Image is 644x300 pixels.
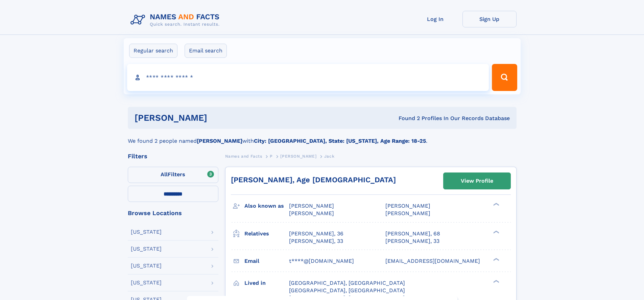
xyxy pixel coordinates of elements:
[289,237,343,245] a: [PERSON_NAME], 33
[385,210,430,216] span: [PERSON_NAME]
[270,154,273,159] span: P
[492,279,500,283] div: ❯
[135,114,303,122] h1: [PERSON_NAME]
[492,257,500,261] div: ❯
[270,152,273,160] a: P
[128,11,225,29] img: Logo Names and Facts
[244,255,289,267] h3: Email
[254,138,426,144] b: City: [GEOGRAPHIC_DATA], State: [US_STATE], Age Range: 18-25
[303,115,510,122] div: Found 2 Profiles In Our Records Database
[231,176,396,184] a: [PERSON_NAME], Age [DEMOGRAPHIC_DATA]
[197,138,242,144] b: [PERSON_NAME]
[289,203,334,209] span: [PERSON_NAME]
[289,280,405,286] span: [GEOGRAPHIC_DATA], [GEOGRAPHIC_DATA]
[131,263,162,269] div: [US_STATE]
[225,152,262,160] a: Names and Facts
[128,129,517,145] div: We found 2 people named with .
[128,153,218,159] div: Filters
[324,154,334,159] span: Jack
[280,152,316,160] a: [PERSON_NAME]
[462,11,517,27] a: Sign Up
[280,154,316,159] span: [PERSON_NAME]
[492,202,500,207] div: ❯
[385,230,440,237] a: [PERSON_NAME], 68
[185,44,227,58] label: Email search
[129,44,177,58] label: Regular search
[131,229,162,235] div: [US_STATE]
[161,171,168,178] span: All
[244,228,289,239] h3: Relatives
[492,64,517,91] button: Search Button
[444,173,510,189] a: View Profile
[131,280,162,285] div: [US_STATE]
[385,237,439,245] a: [PERSON_NAME], 33
[289,287,405,294] span: [GEOGRAPHIC_DATA], [GEOGRAPHIC_DATA]
[385,258,480,264] span: [EMAIL_ADDRESS][DOMAIN_NAME]
[385,203,430,209] span: [PERSON_NAME]
[128,167,218,183] label: Filters
[244,277,289,289] h3: Lived in
[289,210,334,216] span: [PERSON_NAME]
[131,246,162,252] div: [US_STATE]
[408,11,462,27] a: Log In
[128,210,218,216] div: Browse Locations
[244,200,289,212] h3: Also known as
[289,230,343,237] a: [PERSON_NAME], 36
[461,173,493,189] div: View Profile
[127,64,489,91] input: search input
[492,230,500,234] div: ❯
